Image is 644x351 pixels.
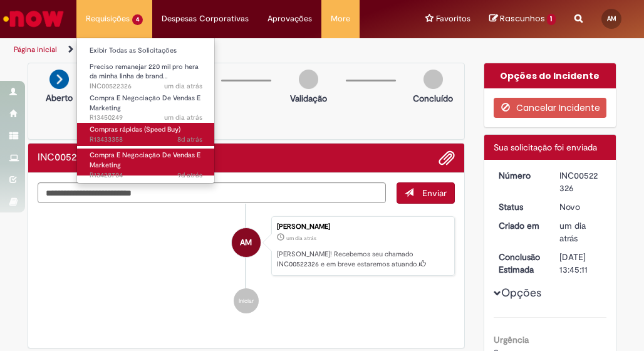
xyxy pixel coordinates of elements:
span: AM [607,14,616,23]
time: 26/08/2025 18:54:43 [164,113,202,122]
dt: Número [489,169,551,182]
textarea: Digite sua mensagem aqui... [38,182,386,203]
span: um dia atrás [164,81,202,91]
span: Despesas Corporativas [162,13,249,25]
a: Página inicial [14,45,57,55]
span: 8d atrás [177,135,202,144]
dt: Status [489,201,551,213]
a: Exibir Todas as Solicitações [77,44,215,58]
span: um dia atrás [164,113,202,122]
ul: Histórico de tíquete [38,204,455,327]
dt: Conclusão Estimada [489,251,551,276]
span: R13450249 [90,113,202,123]
span: AM [240,228,252,258]
span: R13428704 [90,170,202,181]
div: 27/08/2025 10:45:11 [559,219,602,244]
span: Requisições [86,13,130,25]
span: um dia atrás [286,234,316,242]
span: Compra E Negociação De Vendas E Marketing [90,93,200,113]
ul: Trilhas de página [9,38,366,61]
time: 27/08/2025 10:45:12 [164,81,202,91]
div: INC00522326 [559,169,602,194]
span: INC00522326 [90,81,202,92]
span: More [331,13,350,25]
li: Ana Clara Moraes Manso [38,216,455,276]
p: Concluído [413,92,453,105]
div: [PERSON_NAME] [277,223,448,231]
span: Sua solicitação foi enviada [494,142,597,153]
span: R13433358 [90,135,202,145]
div: [DATE] 13:45:11 [559,251,602,276]
p: Validação [290,92,327,105]
div: Novo [559,201,602,213]
b: Urgência [494,334,529,345]
div: Ana Clara Moraes Manso [232,228,261,257]
p: [PERSON_NAME]! Recebemos seu chamado INC00522326 e em breve estaremos atuando. [277,249,448,269]
span: Compra E Negociação De Vendas E Marketing [90,150,200,170]
button: Cancelar Incidente [494,98,607,118]
span: 9d atrás [177,170,202,180]
div: Opções do Incidente [484,63,616,88]
span: Favoritos [436,13,470,25]
dt: Criado em [489,219,551,232]
time: 27/08/2025 10:45:11 [559,220,586,244]
h2: INC00522326 Histórico de tíquete [38,152,100,164]
span: Preciso remanejar 220 mil pro hera da minha linha de brand… [90,62,199,81]
button: Enviar [397,182,455,204]
span: Aprovações [267,13,312,25]
ul: Requisições [76,38,215,184]
a: Aberto R13428704 : Compra E Negociação De Vendas E Marketing [77,149,215,175]
time: 20/08/2025 16:13:58 [177,135,202,144]
img: ServiceNow [1,6,66,31]
a: No momento, sua lista de rascunhos tem 1 Itens [489,13,556,24]
time: 27/08/2025 10:45:11 [286,234,316,242]
span: um dia atrás [559,220,586,244]
img: arrow-next.png [49,70,69,89]
a: Aberto R13450249 : Compra E Negociação De Vendas E Marketing [77,92,215,118]
a: Aberto R13433358 : Compras rápidas (Speed Buy) [77,123,215,146]
span: 1 [547,14,556,25]
button: Adicionar anexos [439,150,455,166]
span: Rascunhos [500,13,545,24]
img: img-circle-grey.png [423,70,443,89]
span: Enviar [422,187,447,199]
span: 4 [132,14,143,25]
img: img-circle-grey.png [299,70,318,89]
span: Compras rápidas (Speed Buy) [90,125,180,134]
a: Aberto INC00522326 : Preciso remanejar 220 mil pro hera da minha linha de brand promotion mkt [77,60,215,87]
p: Aberto [46,92,73,104]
